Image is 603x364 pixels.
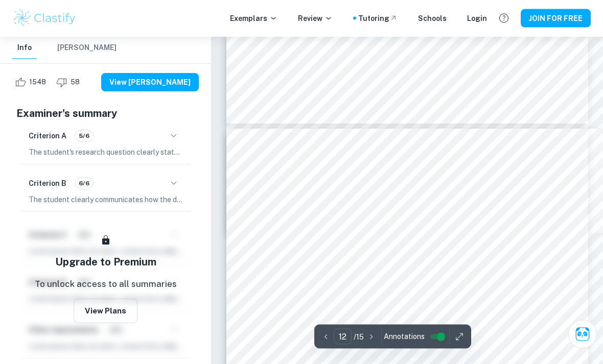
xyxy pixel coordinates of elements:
a: Schools [418,13,447,24]
button: View [PERSON_NAME] [101,73,199,91]
span: 6/6 [75,179,93,188]
img: Clastify logo [12,8,77,29]
h5: Upgrade to Premium [55,254,156,270]
a: Tutoring [358,13,398,24]
h6: Criterion A [29,130,66,141]
button: Help and Feedback [495,10,513,27]
h6: Criterion B [29,178,66,189]
p: / 15 [354,331,364,343]
p: Review [298,13,333,24]
p: To unlock access to all summaries [35,278,177,291]
p: The student's research question clearly states the independent and dependent variables, along wit... [29,147,182,158]
h5: Examiner's summary [16,106,195,121]
span: 1548 [24,77,52,87]
button: View Plans [74,299,137,323]
span: Annotations [384,331,425,342]
span: 5/6 [75,131,93,140]
p: The student clearly communicates how the data was recorded and processed, providing a detailed ex... [29,194,182,205]
button: Ask Clai [568,320,597,349]
button: Info [12,37,37,59]
p: Exemplars [230,13,277,24]
div: Dislike [54,74,85,90]
div: Like [12,74,52,90]
a: Login [467,13,487,24]
button: [PERSON_NAME] [57,37,117,59]
button: JOIN FOR FREE [521,9,591,28]
span: 58 [65,77,85,87]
